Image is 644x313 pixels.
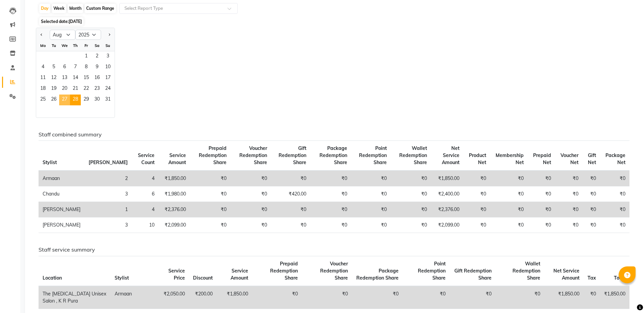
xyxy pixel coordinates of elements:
[102,84,113,95] span: 24
[38,62,48,73] span: 4
[190,171,231,186] td: ₹0
[70,84,81,95] span: 21
[70,62,81,73] span: 7
[59,84,70,95] div: Wednesday, August 20, 2025
[490,217,528,233] td: ₹0
[231,217,271,233] td: ₹0
[81,62,92,73] span: 8
[310,171,351,186] td: ₹0
[102,51,113,62] div: Sunday, August 3, 2025
[81,95,92,105] span: 29
[92,73,102,84] div: Saturday, August 16, 2025
[39,217,85,233] td: [PERSON_NAME]
[463,202,490,217] td: ₹0
[157,286,189,309] td: ₹2,050.00
[81,40,92,51] div: Fr
[48,95,59,105] span: 26
[600,286,629,309] td: ₹1,850.00
[38,40,48,51] div: Mo
[132,171,159,186] td: 4
[270,261,298,281] span: Prepaid Redemption Share
[555,171,582,186] td: ₹0
[39,286,111,309] td: The [MEDICAL_DATA] Unisex Salon , K R Pura
[48,73,59,84] span: 12
[239,145,267,165] span: Voucher Redemption Share
[48,62,59,73] div: Tuesday, August 5, 2025
[391,171,431,186] td: ₹0
[85,186,132,202] td: 3
[351,171,391,186] td: ₹0
[38,95,48,105] span: 25
[39,17,84,26] span: Selected date:
[490,186,528,202] td: ₹0
[469,152,486,165] span: Product Net
[59,95,70,105] span: 27
[359,145,387,165] span: Point Redemption Share
[70,73,81,84] span: 14
[463,186,490,202] td: ₹0
[48,84,59,95] span: 19
[111,286,157,309] td: Armaan
[356,268,399,281] span: Package Redemption Share
[496,286,544,309] td: ₹0
[70,62,81,73] div: Thursday, August 7, 2025
[544,286,583,309] td: ₹1,850.00
[528,171,555,186] td: ₹0
[38,95,48,105] div: Monday, August 25, 2025
[38,84,48,95] div: Monday, August 18, 2025
[38,73,48,84] span: 11
[168,152,186,165] span: Service Amount
[391,202,431,217] td: ₹0
[231,186,271,202] td: ₹0
[555,186,582,202] td: ₹0
[450,286,495,309] td: ₹0
[217,286,252,309] td: ₹1,850.00
[351,202,391,217] td: ₹0
[70,40,81,51] div: Th
[38,73,48,84] div: Monday, August 11, 2025
[159,217,190,233] td: ₹2,099.00
[81,73,92,84] span: 15
[352,286,403,309] td: ₹0
[52,4,66,13] div: Week
[50,30,75,40] select: Select month
[48,40,59,51] div: Tu
[92,73,102,84] span: 16
[48,95,59,105] div: Tuesday, August 26, 2025
[496,152,524,165] span: Membership Net
[271,186,310,202] td: ₹420.00
[48,62,59,73] span: 5
[92,62,102,73] span: 9
[555,202,582,217] td: ₹0
[132,217,159,233] td: 10
[310,202,351,217] td: ₹0
[490,202,528,217] td: ₹0
[582,186,600,202] td: ₹0
[582,171,600,186] td: ₹0
[81,51,92,62] span: 1
[92,51,102,62] span: 2
[193,275,213,281] span: Discount
[43,159,57,165] span: Stylist
[403,286,450,309] td: ₹0
[190,217,231,233] td: ₹0
[38,84,48,95] span: 18
[102,73,113,84] div: Sunday, August 17, 2025
[39,186,85,202] td: Chandu
[39,4,50,13] div: Day
[92,84,102,95] div: Saturday, August 23, 2025
[70,95,81,105] div: Thursday, August 28, 2025
[555,217,582,233] td: ₹0
[115,275,129,281] span: Stylist
[351,186,391,202] td: ₹0
[92,40,102,51] div: Sa
[59,73,70,84] div: Wednesday, August 13, 2025
[454,268,492,281] span: Gift Redemption Share
[69,19,82,24] span: [DATE]
[81,73,92,84] div: Friday, August 15, 2025
[418,261,446,281] span: Point Redemption Share
[138,152,154,165] span: Service Count
[39,202,85,217] td: [PERSON_NAME]
[92,95,102,105] span: 30
[528,202,555,217] td: ₹0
